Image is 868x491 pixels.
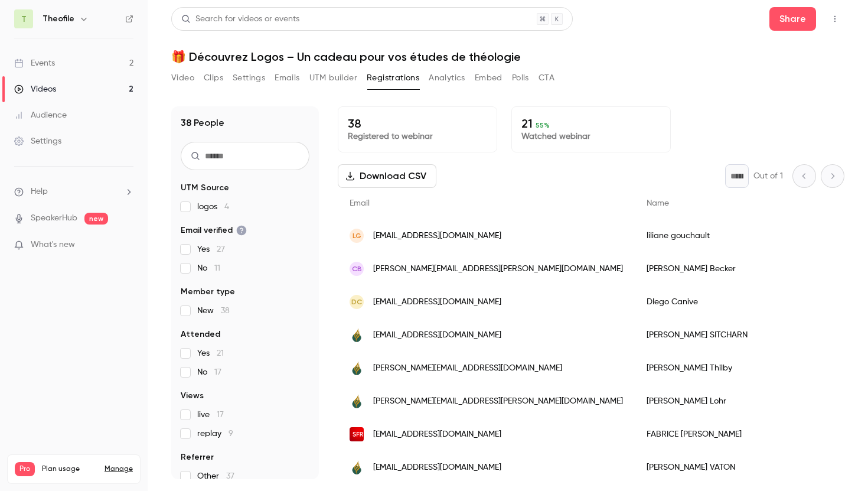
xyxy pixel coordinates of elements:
[181,13,299,25] div: Search for videos or events
[352,264,362,274] span: CB
[753,170,783,182] p: Out of 1
[181,182,309,482] section: facet-groups
[536,121,550,129] span: 55 %
[204,69,223,87] button: Clips
[373,296,501,308] span: [EMAIL_ADDRESS][DOMAIN_NAME]
[214,264,220,272] span: 11
[350,328,364,342] img: campusadventiste.edu
[350,361,364,375] img: campusadventiste.edu
[197,201,229,213] span: logos
[769,7,816,31] button: Share
[171,50,844,64] h1: 🎁 Découvrez Logos – Un cadeau pour vos études de théologie
[31,239,75,251] span: What's new
[181,286,235,298] span: Member type
[171,69,194,87] button: Video
[351,297,362,307] span: DC
[197,366,221,378] span: No
[217,245,225,253] span: 27
[229,430,233,438] span: 9
[635,285,846,318] div: DIego Canive
[348,116,487,131] p: 38
[825,9,844,28] button: Top Bar Actions
[221,307,230,315] span: 38
[373,428,501,441] span: [EMAIL_ADDRESS][DOMAIN_NAME]
[233,69,265,87] button: Settings
[348,131,487,142] p: Registered to webinar
[635,352,846,385] div: [PERSON_NAME] Thilby
[181,225,247,236] span: Email verified
[197,470,234,482] span: Other
[647,199,669,207] span: Name
[181,182,229,194] span: UTM Source
[539,69,554,87] button: CTA
[350,460,364,474] img: campusadventiste.edu
[367,69,419,87] button: Registrations
[14,186,133,198] li: help-dropdown-opener
[181,451,214,463] span: Referrer
[635,252,846,285] div: [PERSON_NAME] Becker
[14,83,56,95] div: Videos
[350,394,364,408] img: campusadventiste.edu
[197,347,224,359] span: Yes
[42,464,97,474] span: Plan usage
[373,362,562,375] span: [PERSON_NAME][EMAIL_ADDRESS][DOMAIN_NAME]
[338,164,436,188] button: Download CSV
[14,135,61,147] div: Settings
[635,219,846,252] div: liliane gouchault
[475,69,502,87] button: Embed
[373,395,623,408] span: [PERSON_NAME][EMAIL_ADDRESS][PERSON_NAME][DOMAIN_NAME]
[635,318,846,352] div: [PERSON_NAME] SITCHARN
[15,462,35,476] span: Pro
[275,69,299,87] button: Emails
[373,329,501,342] span: [EMAIL_ADDRESS][DOMAIN_NAME]
[350,427,364,441] img: sfr.fr
[14,109,67,121] div: Audience
[181,116,224,130] h1: 38 People
[21,13,27,25] span: T
[226,472,234,480] span: 37
[105,464,133,474] a: Manage
[373,263,623,275] span: [PERSON_NAME][EMAIL_ADDRESS][PERSON_NAME][DOMAIN_NAME]
[521,131,661,142] p: Watched webinar
[373,461,501,474] span: [EMAIL_ADDRESS][DOMAIN_NAME]
[512,69,529,87] button: Polls
[214,368,221,376] span: 17
[635,451,846,484] div: [PERSON_NAME] VATON
[84,213,108,225] span: new
[635,385,846,418] div: [PERSON_NAME] Lohr
[635,418,846,451] div: FABRICE [PERSON_NAME]
[31,186,48,198] span: Help
[197,428,233,440] span: replay
[197,262,220,274] span: No
[197,243,225,255] span: Yes
[217,349,224,357] span: 21
[197,305,230,317] span: New
[350,199,370,207] span: Email
[309,69,357,87] button: UTM builder
[224,203,229,211] span: 4
[31,212,77,225] a: SpeakerHub
[14,57,55,69] div: Events
[181,329,220,340] span: Attended
[43,13,74,25] h6: Theofile
[429,69,465,87] button: Analytics
[197,409,224,421] span: live
[373,230,501,242] span: [EMAIL_ADDRESS][DOMAIN_NAME]
[353,230,361,241] span: lg
[217,411,224,419] span: 17
[119,240,133,251] iframe: Noticeable Trigger
[181,390,204,402] span: Views
[521,116,661,131] p: 21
